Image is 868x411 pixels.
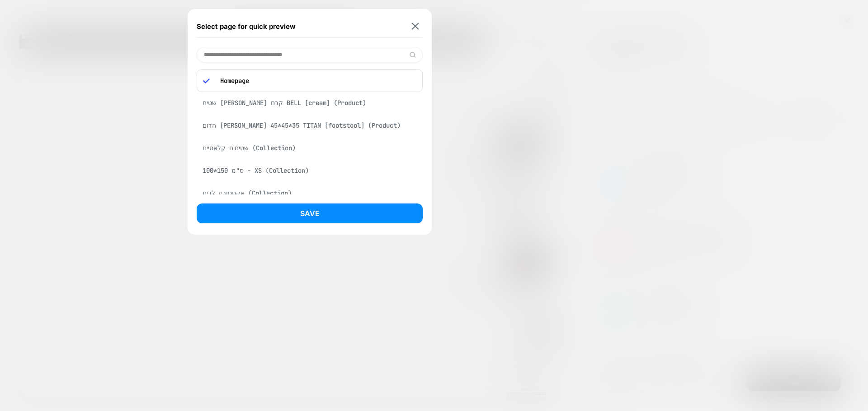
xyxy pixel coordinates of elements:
[197,185,423,202] div: אקססוריז לבית (Collection)
[653,294,703,329] button: שטיחים לפי צבע
[197,94,423,111] div: שטיח [PERSON_NAME] קרם BELL [cream] (Product)
[409,51,416,58] img: edit
[684,62,721,103] button: סגור תפריט
[643,131,698,138] span: שטיחים לפי חלל הבית
[6,6,11,10] span: AR
[203,78,210,84] img: blue checkmark
[197,203,423,223] button: Save
[197,22,296,31] span: Select page for quick preview
[658,296,698,302] span: שטיחים לפי צבע
[216,77,416,85] p: Homepage
[639,129,703,173] button: שטיחים לפי חלל הבית
[688,95,717,102] span: סגור תפריט
[412,23,419,30] img: close
[667,54,708,62] span: תפריט נגישות
[197,162,423,179] div: 100*150 ס"מ - XS (Collection)
[197,139,423,157] div: שטיחים קלאסיים (Collection)
[701,37,721,56] button: Next
[197,117,423,134] div: הדום [PERSON_NAME] 45*45*35 TITAN [footstool] (Product)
